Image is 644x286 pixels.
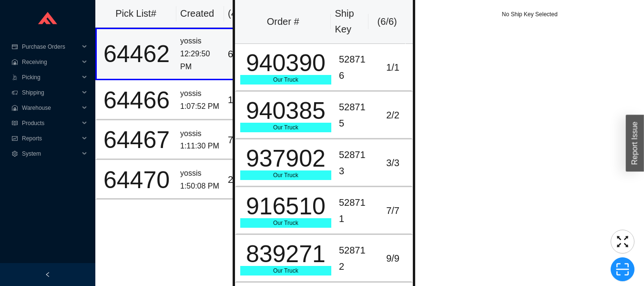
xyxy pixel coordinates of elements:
[240,51,331,75] div: 940390
[22,146,79,161] span: System
[101,88,173,112] div: 64466
[180,87,220,100] div: yossis
[180,127,220,140] div: yossis
[180,140,220,153] div: 1:11:30 PM
[339,99,370,131] div: 528715
[240,75,331,85] div: Our Truck
[372,14,402,30] div: ( 6 / 6 )
[22,131,79,146] span: Reports
[180,180,220,193] div: 1:50:08 PM
[240,123,331,132] div: Our Truck
[11,136,18,141] span: fund
[22,100,79,116] span: Warehouse
[22,116,79,131] span: Products
[180,48,220,73] div: 12:29:50 PM
[339,243,370,275] div: 528712
[22,85,79,100] span: Shipping
[240,99,331,123] div: 940385
[228,6,258,21] div: ( 4 )
[240,147,331,170] div: 937902
[180,35,220,48] div: yossis
[101,42,173,66] div: 64462
[101,168,173,192] div: 64470
[378,155,408,171] div: 3 / 3
[240,242,331,266] div: 839271
[240,170,331,180] div: Our Truck
[339,52,370,84] div: 528716
[378,203,408,219] div: 7 / 7
[378,107,408,123] div: 2 / 2
[228,172,257,188] div: 2 / 2
[378,60,408,75] div: 1 / 1
[11,120,18,126] span: read
[611,234,634,249] span: fullscreen
[339,147,370,179] div: 528713
[228,92,257,108] div: 1 / 7
[22,54,79,70] span: Receiving
[339,195,370,227] div: 528711
[228,46,257,62] div: 6 / 6
[11,151,18,157] span: setting
[611,262,634,276] span: scan
[180,100,220,113] div: 1:07:52 PM
[611,257,634,281] button: scan
[228,132,257,148] div: 7 / 27
[240,218,331,228] div: Our Truck
[45,272,51,277] span: left
[11,44,18,50] span: credit-card
[611,230,634,254] button: fullscreen
[22,70,79,85] span: Picking
[240,194,331,218] div: 916510
[240,266,331,275] div: Our Truck
[101,128,173,152] div: 64467
[378,251,408,266] div: 9 / 9
[180,167,220,180] div: yossis
[415,10,644,19] div: No Ship Key Selected
[22,39,79,54] span: Purchase Orders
